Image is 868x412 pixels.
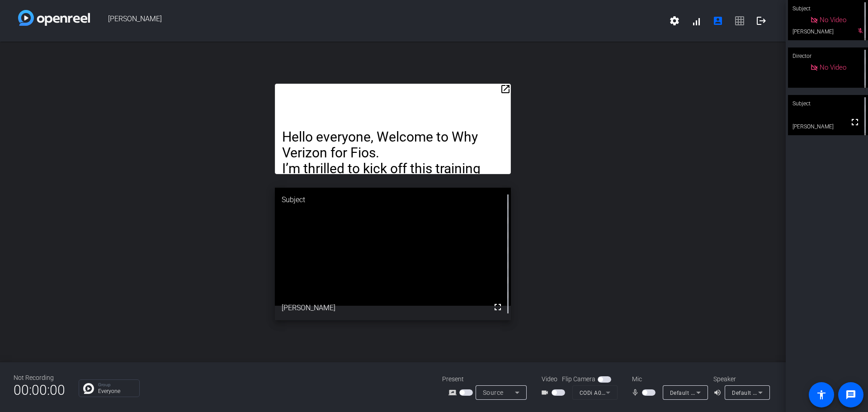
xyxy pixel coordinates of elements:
span: Video [542,374,557,384]
button: signal_cellular_alt [685,10,707,32]
span: Default - Speakers (Realtek(R) Audio) [732,389,830,396]
img: Chat Icon [83,383,94,394]
span: No Video [820,63,846,71]
span: [PERSON_NAME] [90,10,664,32]
p: Group [98,383,135,387]
img: white-gradient.svg [18,10,90,26]
mat-icon: account_box [712,15,723,26]
span: Flip Camera [562,374,595,384]
div: Not Recording [14,373,65,383]
mat-icon: screen_share_outline [448,387,459,398]
mat-icon: fullscreen [849,117,860,128]
mat-icon: accessibility [816,389,827,400]
p: I’m thrilled to kick off this training program designed to equip you with the knowledge and tools... [282,161,503,256]
div: Director [788,47,868,65]
span: No Video [820,16,846,24]
mat-icon: open_in_new [500,84,511,95]
mat-icon: settings [669,15,680,26]
mat-icon: message [845,389,856,400]
mat-icon: videocam_outline [541,387,552,398]
p: Hello everyone, Welcome to Why Verizon for Fios. [282,129,503,161]
div: Speaker [713,374,768,384]
span: 00:00:00 [14,379,65,401]
mat-icon: logout [756,15,767,26]
mat-icon: fullscreen [492,302,503,313]
mat-icon: volume_up [713,387,724,398]
mat-icon: mic_none [631,387,642,398]
p: Everyone [98,388,135,394]
span: Source [483,389,504,396]
div: Subject [788,95,868,112]
div: Present [442,374,533,384]
div: Mic [623,374,713,384]
div: Subject [275,188,510,212]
